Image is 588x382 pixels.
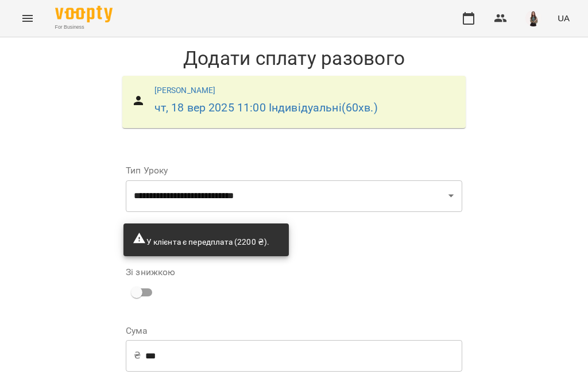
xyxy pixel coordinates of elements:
[14,5,41,32] button: Menu
[525,10,541,26] img: 6aba04e32ee3c657c737aeeda4e83600.jpg
[55,6,113,22] img: Voopty Logo
[133,237,269,246] span: У клієнта є передплата (2200 ₴).
[126,166,462,175] label: Тип Уроку
[134,349,141,362] p: ₴
[126,326,462,335] label: Сума
[154,101,378,114] a: чт, 18 вер 2025 11:00 Індивідуальні(60хв.)
[126,268,175,277] label: Зі знижкою
[553,7,574,29] button: UA
[558,12,570,24] span: UA
[117,47,471,70] h1: Додати сплату разового
[154,86,216,95] a: [PERSON_NAME]
[55,24,113,31] span: For Business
